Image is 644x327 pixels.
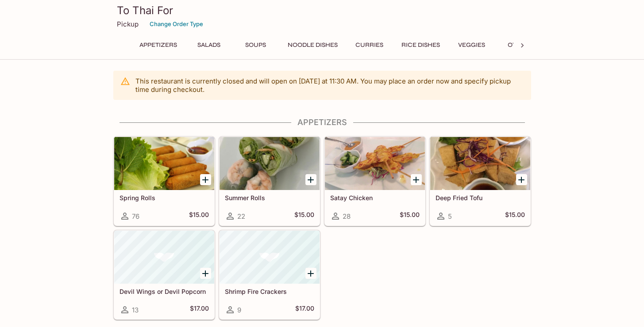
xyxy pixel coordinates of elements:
button: Appetizers [135,39,182,51]
h5: $15.00 [400,211,420,221]
a: Summer Rolls22$15.00 [219,137,320,226]
h5: $17.00 [295,304,314,315]
button: Curries [350,39,389,51]
h5: Spring Rolls [120,194,209,202]
button: Add Satay Chicken [411,174,422,185]
span: 13 [132,306,139,314]
span: 76 [132,212,139,221]
button: Salads [189,39,229,51]
div: Shrimp Fire Crackers [220,231,320,284]
a: Spring Rolls76$15.00 [114,137,215,226]
h5: $17.00 [190,304,209,315]
h4: Appetizers [113,118,531,127]
button: Noodle Dishes [283,39,343,51]
h5: Devil Wings or Devil Popcorn [120,288,209,295]
h3: To Thai For [117,4,528,17]
button: Change Order Type [146,17,207,31]
button: Add Shrimp Fire Crackers [305,268,316,279]
h5: $15.00 [505,211,525,221]
div: Spring Rolls [114,137,214,190]
a: Shrimp Fire Crackers9$17.00 [219,230,320,319]
div: Satay Chicken [325,137,425,190]
span: 5 [448,212,452,221]
button: Veggies [452,39,492,51]
button: Other [499,39,539,51]
h5: $15.00 [189,211,209,221]
span: 9 [237,306,241,314]
h5: Summer Rolls [225,194,314,202]
h5: Shrimp Fire Crackers [225,288,314,295]
div: Deep Fried Tofu [430,137,530,190]
div: Summer Rolls [220,137,320,190]
p: Pickup [117,20,139,28]
a: Devil Wings or Devil Popcorn13$17.00 [114,230,215,319]
button: Add Devil Wings or Devil Popcorn [200,268,211,279]
span: 28 [343,212,351,221]
h5: Deep Fried Tofu [436,194,525,202]
div: Devil Wings or Devil Popcorn [114,231,214,284]
button: Add Deep Fried Tofu [516,174,527,185]
p: This restaurant is currently closed and will open on [DATE] at 11:30 AM . You may place an order ... [135,77,524,94]
span: 22 [237,212,245,221]
h5: Satay Chicken [330,194,420,202]
button: Add Spring Rolls [200,174,211,185]
button: Soups [236,39,276,51]
button: Rice Dishes [397,39,445,51]
a: Deep Fried Tofu5$15.00 [430,137,531,226]
a: Satay Chicken28$15.00 [324,137,425,226]
h5: $15.00 [294,211,314,221]
button: Add Summer Rolls [305,174,316,185]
